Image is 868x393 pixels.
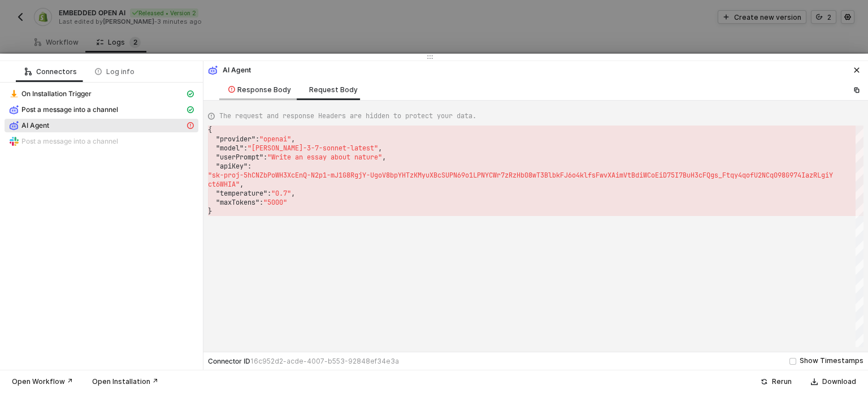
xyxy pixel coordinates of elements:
span: icon-success-page [761,378,767,385]
span: Post a message into a channel [5,103,198,116]
span: TzKMyuXBcSUPN69o1LPNYCWr7zRzHb08wT3BlbkFJ6o4klfsFw [406,171,604,180]
span: icon-close [853,67,860,74]
span: "model" [216,144,244,153]
span: "provider" [216,135,255,144]
img: integration-icon [10,121,19,130]
span: , [240,180,244,189]
div: Show Timestamps [800,356,863,366]
button: Rerun [753,375,799,388]
div: Request Body [309,85,358,94]
span: } [208,207,212,216]
span: Post a message into a channel [21,105,118,114]
span: icon-drag-indicator [427,54,433,61]
div: Log info [95,67,134,76]
span: ct6WHIA" [208,180,240,189]
div: Connector ID [208,357,399,366]
span: 16c952d2-acde-4007-b553-92848ef34e3a [250,357,399,365]
div: Connectors [25,67,77,76]
img: integration-icon [209,66,218,75]
span: : [263,153,267,162]
span: : [267,189,271,198]
span: On Installation Trigger [21,89,92,98]
span: IazRLgiY [801,171,833,180]
span: , [291,189,295,198]
img: integration-icon [10,137,19,146]
span: , [291,135,295,144]
div: Open Workflow ↗ [12,377,73,386]
div: Response Body [228,85,291,94]
div: Rerun [772,377,792,386]
button: Open Installation ↗ [85,375,166,388]
div: Open Installation ↗ [92,377,158,386]
button: Open Workflow ↗ [5,375,80,388]
span: icon-exclamation [228,86,235,93]
span: "0.7" [271,189,291,198]
span: icon-download [811,378,818,385]
span: AI Agent [21,121,49,130]
span: vXAimVtBdiWCoEiD75I7BuH3cFQgs_Ftqy4qofU2NCq098G974 [604,171,801,180]
span: "maxTokens" [216,198,259,207]
span: "sk-proj-5hCNZbPoWH3XcEnQ-N2p1-mJ1G8RgjY-UgoV8bpYH [208,171,406,180]
span: AI Agent [5,119,198,132]
span: : [255,135,259,144]
div: Download [822,377,856,386]
span: icon-copy-paste [853,87,860,93]
span: Post a message into a channel [21,137,118,146]
span: "5000" [263,198,287,207]
span: icon-exclamation [187,122,194,129]
span: { [208,126,212,135]
span: icon-cards [187,90,194,97]
span: : [259,198,263,207]
span: , [382,153,386,162]
span: icon-cards [187,106,194,113]
textarea: Editor content;Press Alt+F1 for Accessibility Options. [208,126,209,126]
span: "[PERSON_NAME]-3-7-sonnet-latest" [248,144,378,153]
span: "Write an essay about nature" [267,153,382,162]
span: , [378,144,382,153]
span: The request and response Headers are hidden to protect your data. [219,111,476,121]
span: : [244,144,248,153]
span: icon-logic [25,68,32,75]
button: Download [804,375,863,388]
span: : [248,162,251,171]
span: "userPrompt" [216,153,263,162]
span: "openai" [259,135,291,144]
img: integration-icon [10,89,19,98]
span: On Installation Trigger [5,87,198,101]
div: AI Agent [208,65,251,75]
img: integration-icon [10,105,19,114]
span: "apiKey" [216,162,248,171]
span: "temperature" [216,189,267,198]
span: Post a message into a channel [5,135,198,148]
